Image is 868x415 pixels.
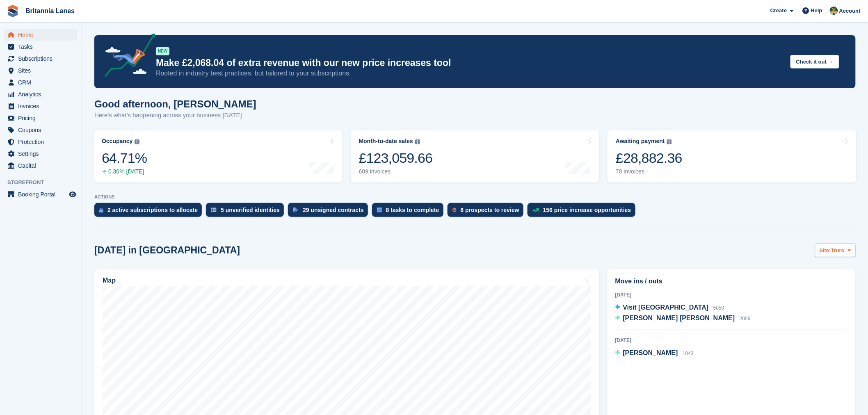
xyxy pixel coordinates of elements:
img: icon-info-grey-7440780725fd019a000dd9b08b2336e03edf1995a4989e88bcd33f0948082b44.svg [135,139,139,144]
div: 0.36% [DATE] [102,168,147,175]
a: menu [4,100,78,112]
span: 5050 [713,305,724,311]
span: Protection [18,136,67,148]
a: menu [4,160,78,171]
button: Check it out → [790,55,839,68]
div: 78 invoices [616,168,682,175]
a: [PERSON_NAME] [PERSON_NAME] 2056 [615,313,751,324]
span: Visit [GEOGRAPHIC_DATA] [623,304,709,311]
h1: Good afternoon, [PERSON_NAME] [94,98,256,109]
a: menu [4,89,78,100]
img: active_subscription_to_allocate_icon-d502201f5373d7db506a760aba3b589e785aa758c864c3986d89f69b8ff3... [99,207,103,213]
p: Here's what's happening across your business [DATE] [94,111,256,120]
span: Subscriptions [18,53,67,64]
span: Tasks [18,41,67,52]
a: Preview store [68,189,78,199]
span: Home [18,29,67,41]
div: Awaiting payment [616,138,665,145]
a: menu [4,148,78,160]
img: price_increase_opportunities-93ffe204e8149a01c8c9dc8f82e8f89637d9d84a8eef4429ea346261dce0b2c0.svg [532,208,539,212]
a: Visit [GEOGRAPHIC_DATA] 5050 [615,303,724,313]
img: Nathan Kellow [830,7,838,15]
a: menu [4,136,78,148]
a: menu [4,112,78,124]
p: ACTIONS [94,194,856,200]
span: Pricing [18,112,67,124]
span: Site: [820,246,831,255]
h2: [DATE] in [GEOGRAPHIC_DATA] [94,245,240,256]
span: [PERSON_NAME] [623,349,678,356]
img: icon-info-grey-7440780725fd019a000dd9b08b2336e03edf1995a4989e88bcd33f0948082b44.svg [667,139,672,144]
div: £123,059.66 [359,150,433,166]
a: menu [4,41,78,52]
span: 2056 [740,316,751,322]
span: 1043 [683,351,694,356]
div: 29 unsigned contracts [303,207,364,213]
a: 5 unverified identities [206,203,288,221]
img: prospect-51fa495bee0391a8d652442698ab0144808aea92771e9ea1ae160a38d050c398.svg [452,207,457,212]
div: NEW [156,47,169,55]
img: stora-icon-8386f47178a22dfd0bd8f6a31ec36ba5ce8667c1dd55bd0f319d3a0aa187defe.svg [7,5,19,17]
div: £28,882.36 [616,150,682,166]
a: 29 unsigned contracts [288,203,372,221]
span: Sites [18,65,67,76]
div: [DATE] [615,291,848,299]
a: Britannia Lanes [22,4,78,18]
div: 5 unverified identities [221,207,280,213]
div: 8 prospects to review [461,207,519,213]
div: [DATE] [615,337,848,344]
img: contract_signature_icon-13c848040528278c33f63329250d36e43548de30e8caae1d1a13099fd9432cc5.svg [293,207,299,212]
a: 8 prospects to review [448,203,528,221]
a: Awaiting payment £28,882.36 78 invoices [608,130,857,182]
p: Make £2,068.04 of extra revenue with our new price increases tool [156,57,784,69]
div: 609 invoices [359,168,433,175]
a: menu [4,29,78,41]
span: Storefront [7,178,82,187]
a: menu [4,53,78,64]
span: Account [839,7,861,15]
img: verify_identity-adf6edd0f0f0b5bbfe63781bf79b02c33cf7c696d77639b501bdc392416b5a36.svg [211,207,217,212]
div: 156 price increase opportunities [543,207,631,213]
a: Occupancy 64.71% 0.36% [DATE] [94,130,343,182]
span: Capital [18,160,67,171]
a: menu [4,189,78,200]
span: Help [811,7,822,15]
div: 64.71% [102,150,147,166]
span: Truro [831,246,845,255]
a: menu [4,124,78,136]
a: 156 price increase opportunities [528,203,640,221]
img: price-adjustments-announcement-icon-8257ccfd72463d97f412b2fc003d46551f7dbcb40ab6d574587a9cd5c0d94... [98,33,155,80]
span: Booking Portal [18,189,67,200]
span: Settings [18,148,67,160]
h2: Move ins / outs [615,276,848,286]
img: icon-info-grey-7440780725fd019a000dd9b08b2336e03edf1995a4989e88bcd33f0948082b44.svg [415,139,420,144]
p: Rooted in industry best practices, but tailored to your subscriptions. [156,69,784,78]
span: Create [770,7,787,15]
a: menu [4,77,78,88]
a: Month-to-date sales £123,059.66 609 invoices [351,130,600,182]
div: 8 tasks to complete [386,207,439,213]
span: Invoices [18,100,67,112]
div: 2 active subscriptions to allocate [107,207,198,213]
div: Occupancy [102,138,132,145]
h2: Map [103,277,116,284]
button: Site: Truro [815,244,856,257]
img: task-75834270c22a3079a89374b754ae025e5fb1db73e45f91037f5363f120a921f8.svg [377,207,382,212]
a: [PERSON_NAME] 1043 [615,348,694,359]
span: CRM [18,77,67,88]
a: 2 active subscriptions to allocate [94,203,206,221]
div: Month-to-date sales [359,138,413,145]
a: menu [4,65,78,76]
span: Analytics [18,89,67,100]
a: 8 tasks to complete [372,203,448,221]
span: Coupons [18,124,67,136]
span: [PERSON_NAME] [PERSON_NAME] [623,315,735,322]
